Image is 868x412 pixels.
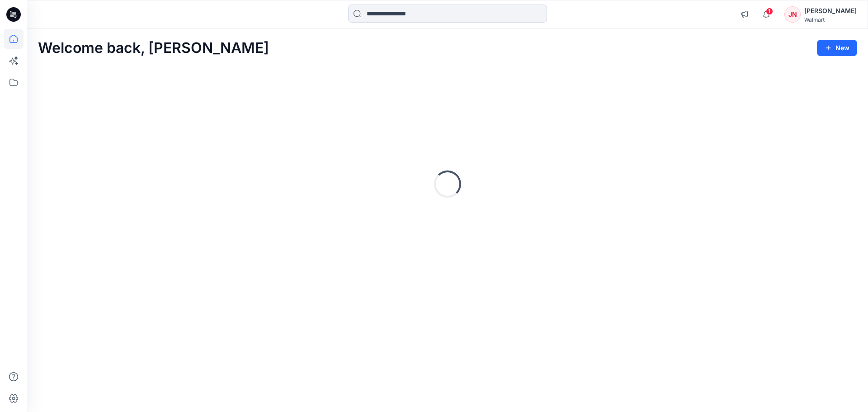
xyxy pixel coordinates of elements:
[817,40,857,56] button: New
[804,5,857,16] div: [PERSON_NAME]
[766,8,773,15] span: 1
[804,16,857,23] div: Walmart
[38,40,269,57] h2: Welcome back, [PERSON_NAME]
[784,6,801,23] div: JN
